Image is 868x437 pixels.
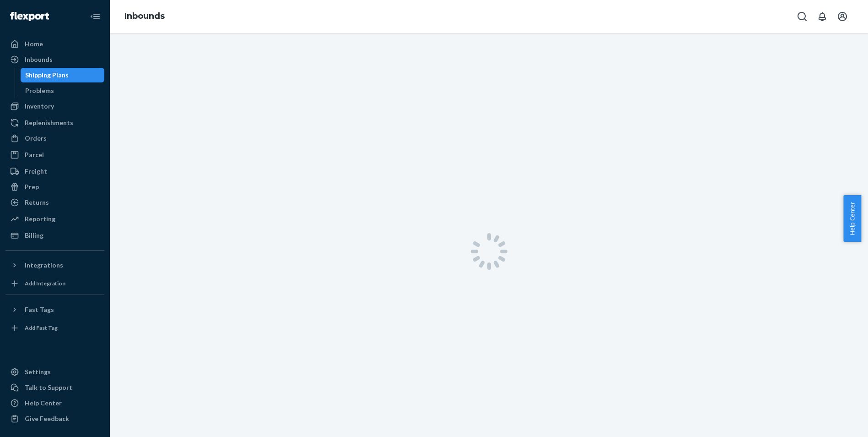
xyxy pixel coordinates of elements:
[813,7,831,26] button: Open notifications
[5,411,104,426] button: Give Feedback
[25,86,54,95] div: Problems
[833,7,852,26] button: Open account menu
[5,321,104,335] a: Add Fast Tag
[25,231,43,240] div: Billing
[25,118,73,127] div: Replenishments
[843,195,861,242] button: Help Center
[124,11,165,21] a: Inbounds
[25,150,44,159] div: Parcel
[25,198,49,207] div: Returns
[25,134,47,143] div: Orders
[5,147,104,162] a: Parcel
[10,12,49,21] img: Flexport logo
[5,365,104,379] a: Settings
[25,279,65,287] div: Add Integration
[25,167,47,176] div: Freight
[793,7,811,26] button: Open Search Box
[5,195,104,210] a: Returns
[5,212,104,226] a: Reporting
[5,396,104,410] a: Help Center
[25,39,43,49] div: Home
[5,99,104,114] a: Inventory
[5,276,104,291] a: Add Integration
[25,367,51,377] div: Settings
[21,83,105,98] a: Problems
[5,37,104,51] a: Home
[5,115,104,130] a: Replenishments
[25,102,54,111] div: Inventory
[25,414,69,423] div: Give Feedback
[25,324,58,332] div: Add Fast Tag
[25,214,55,224] div: Reporting
[25,383,72,392] div: Talk to Support
[21,68,105,82] a: Shipping Plans
[5,131,104,146] a: Orders
[25,305,54,314] div: Fast Tags
[5,164,104,179] a: Freight
[25,55,53,64] div: Inbounds
[5,180,104,194] a: Prep
[5,380,104,395] button: Talk to Support
[25,71,69,80] div: Shipping Plans
[5,52,104,67] a: Inbounds
[25,261,63,270] div: Integrations
[86,7,104,26] button: Close Navigation
[5,302,104,317] button: Fast Tags
[117,3,172,30] ol: breadcrumbs
[5,258,104,273] button: Integrations
[25,399,62,408] div: Help Center
[5,228,104,243] a: Billing
[25,182,39,191] div: Prep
